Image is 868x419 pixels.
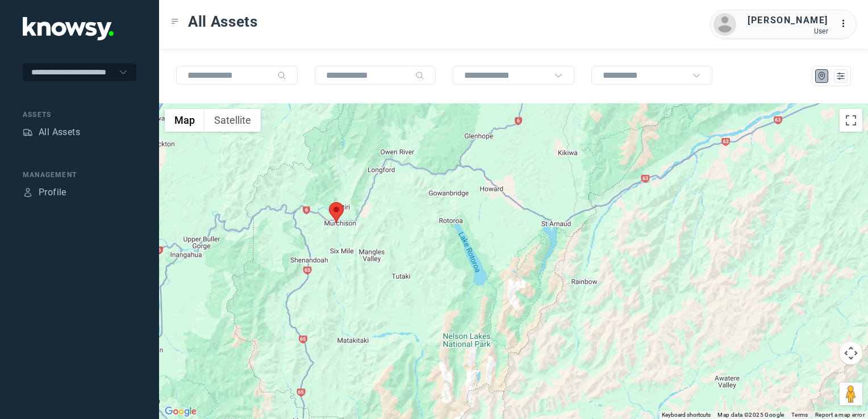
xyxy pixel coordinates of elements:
[717,412,784,418] span: Map data ©2025 Google
[415,71,424,80] div: Search
[840,109,862,132] button: Toggle fullscreen view
[791,412,808,418] a: Terms (opens in new tab)
[23,110,136,120] div: Assets
[23,127,33,137] div: Assets
[23,17,114,40] img: Application Logo
[836,71,846,81] div: List
[840,383,862,405] button: Drag Pegman onto the map to open Street View
[748,14,828,27] div: [PERSON_NAME]
[205,109,261,132] button: Show satellite imagery
[39,186,66,199] div: Profile
[817,71,827,81] div: Map
[23,170,136,180] div: Management
[23,125,80,139] a: AssetsAll Assets
[840,19,852,28] tspan: ...
[840,17,853,32] div: :
[815,412,865,418] a: Report a map error
[748,27,828,35] div: User
[165,109,205,132] button: Show street map
[39,125,80,139] div: All Assets
[277,71,286,80] div: Search
[713,13,736,36] img: avatar.png
[23,186,66,199] a: ProfileProfile
[162,404,199,419] img: Google
[840,342,862,364] button: Map camera controls
[188,11,258,32] span: All Assets
[171,18,179,26] div: Toggle Menu
[840,17,853,31] div: :
[662,411,711,419] button: Keyboard shortcuts
[162,404,199,419] a: Open this area in Google Maps (opens a new window)
[23,187,33,198] div: Profile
